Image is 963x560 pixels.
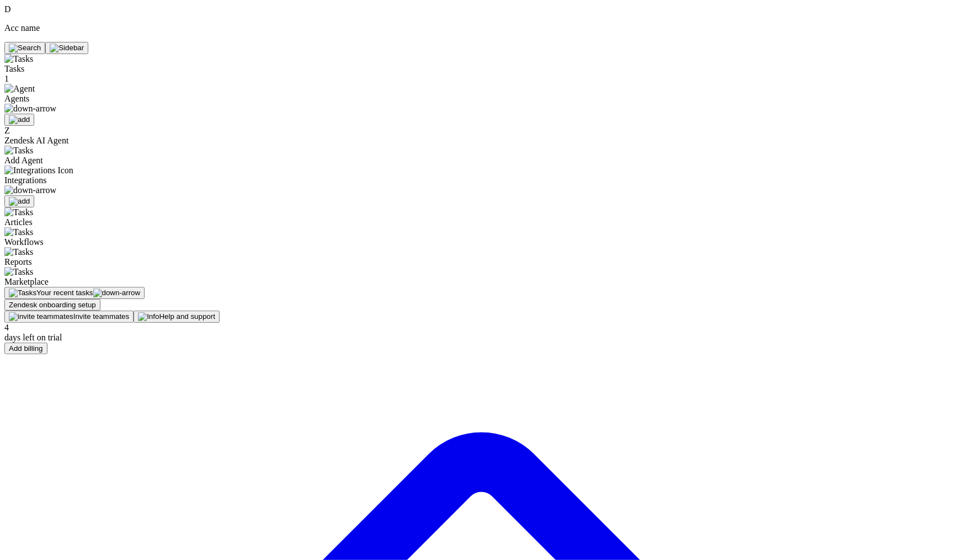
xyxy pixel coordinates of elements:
[36,289,93,297] span: Your recent tasks
[4,333,62,342] span: days left on trial
[4,84,35,94] img: Agent
[4,299,100,311] button: Zendesk onboarding setup
[4,257,32,266] span: Reports
[4,237,44,247] span: Workflows
[4,175,959,195] span: Integrations
[9,289,36,297] img: Tasks
[159,312,215,321] span: Help and support
[4,287,145,299] button: Your recent tasks
[4,217,33,227] span: Articles
[73,312,129,321] span: Invite teammates
[4,156,43,165] span: Add Agent
[4,185,56,195] img: down-arrow
[4,126,10,135] span: Z
[4,166,73,175] img: Integrations Icon
[4,4,11,14] span: D
[4,136,68,145] span: Zendesk AI Agent
[4,247,33,257] img: Tasks
[50,44,84,52] img: Sidebar
[4,104,56,114] img: down-arrow
[9,197,30,206] img: add
[4,94,959,114] span: Agents
[4,277,49,286] span: Marketplace
[4,207,33,217] img: Tasks
[4,54,33,64] img: Tasks
[9,44,41,52] img: Search
[4,146,33,156] img: Tasks
[4,311,134,323] button: Invite teammates
[9,312,73,321] img: invite teammates
[4,343,47,354] button: Add billing
[134,311,220,323] button: Help and support
[93,289,141,297] img: down-arrow
[138,312,159,321] img: Info
[4,23,959,33] p: Acc name
[4,74,9,83] span: 1
[4,64,24,73] span: Tasks
[4,323,959,333] div: 4
[4,267,33,277] img: Tasks
[4,227,33,237] img: Tasks
[9,115,30,124] img: add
